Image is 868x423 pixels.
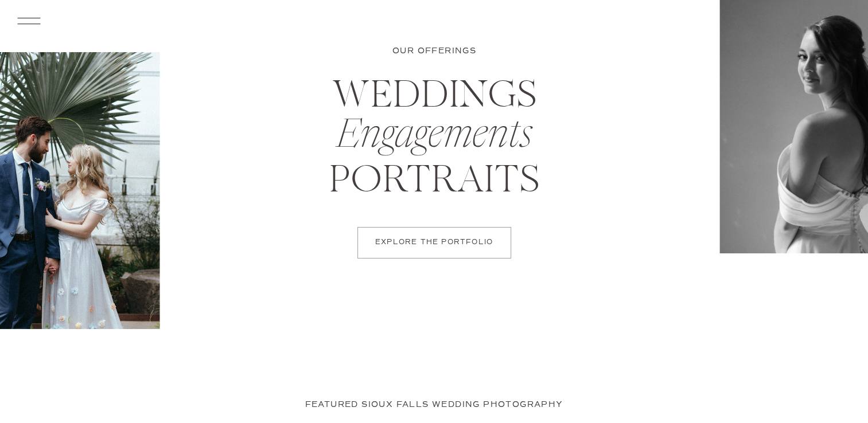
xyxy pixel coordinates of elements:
[233,111,636,159] a: Engagements
[233,160,636,209] a: PORTRAITS
[371,237,498,248] a: EXPLORE THE PORTFOLIO
[299,398,569,413] h2: Featured Sioux Falls wedding photography
[233,76,636,124] a: weddings
[333,45,536,60] a: OUR OFFERINGS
